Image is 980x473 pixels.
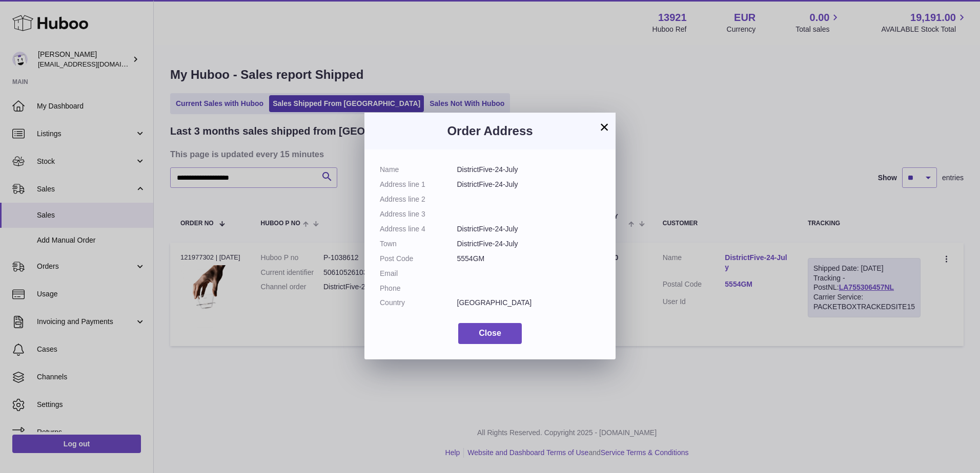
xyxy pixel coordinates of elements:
[457,165,601,175] dd: DistrictFive-24-July
[380,123,600,139] h3: Order Address
[457,298,601,308] dd: [GEOGRAPHIC_DATA]
[479,329,501,337] span: Close
[380,165,457,175] dt: Name
[380,180,457,189] dt: Address line 1
[458,323,522,344] button: Close
[380,254,457,264] dt: Post Code
[380,209,457,219] dt: Address line 3
[457,224,601,234] dd: DistrictFive-24-July
[457,239,601,249] dd: DistrictFive-24-July
[457,254,601,264] dd: 5554GM
[457,180,601,189] dd: DistrictFive-24-July
[380,239,457,249] dt: Town
[598,121,610,133] button: ×
[380,224,457,234] dt: Address line 4
[380,269,457,278] dt: Email
[380,284,457,293] dt: Phone
[380,195,457,204] dt: Address line 2
[380,298,457,308] dt: Country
